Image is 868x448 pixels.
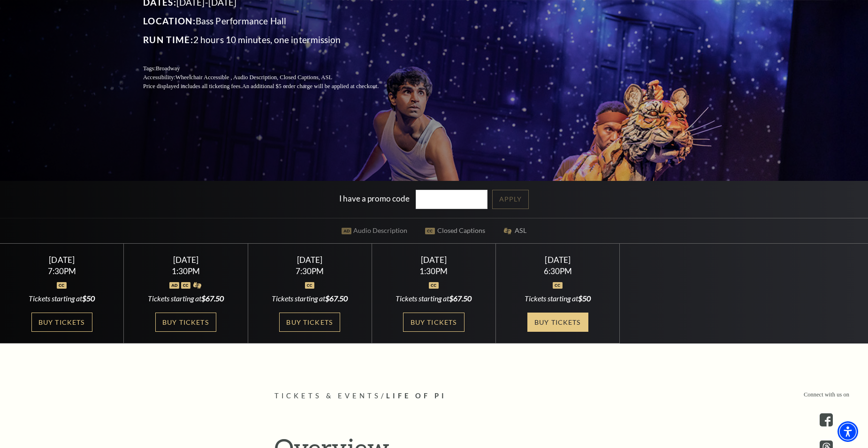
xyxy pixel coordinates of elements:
[201,294,224,303] span: $67.50
[383,255,485,265] div: [DATE]
[143,64,401,73] p: Tags:
[11,255,113,265] div: [DATE]
[143,15,196,26] span: Location:
[339,194,410,203] label: I have a promo code
[259,293,360,304] div: Tickets starting at
[135,293,236,304] div: Tickets starting at
[383,267,485,275] div: 1:30PM
[578,294,591,303] span: $50
[155,313,216,332] a: Buy Tickets
[820,413,833,426] a: facebook - open in a new tab
[527,313,588,332] a: Buy Tickets
[838,421,858,442] div: Accessibility Menu
[274,390,594,402] p: /
[403,313,464,332] a: Buy Tickets
[507,267,609,275] div: 6:30PM
[82,294,95,303] span: $50
[274,392,381,400] span: Tickets & Events
[156,65,180,72] span: Broadway
[507,293,609,304] div: Tickets starting at
[11,267,113,275] div: 7:30PM
[242,83,379,90] span: An additional $5 order charge will be applied at checkout.
[135,267,236,275] div: 1:30PM
[143,14,401,29] p: Bass Performance Hall
[507,255,609,265] div: [DATE]
[143,82,401,91] p: Price displayed includes all ticketing fees.
[279,313,340,332] a: Buy Tickets
[804,390,849,399] p: Connect with us on
[386,392,447,400] span: Life of Pi
[449,294,472,303] span: $67.50
[175,74,332,81] span: Wheelchair Accessible , Audio Description, Closed Captions, ASL
[135,255,236,265] div: [DATE]
[11,293,113,304] div: Tickets starting at
[143,34,193,45] span: Run Time:
[259,255,360,265] div: [DATE]
[31,313,92,332] a: Buy Tickets
[383,293,485,304] div: Tickets starting at
[143,73,401,82] p: Accessibility:
[259,267,360,275] div: 7:30PM
[143,32,401,47] p: 2 hours 10 minutes, one intermission
[325,294,348,303] span: $67.50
